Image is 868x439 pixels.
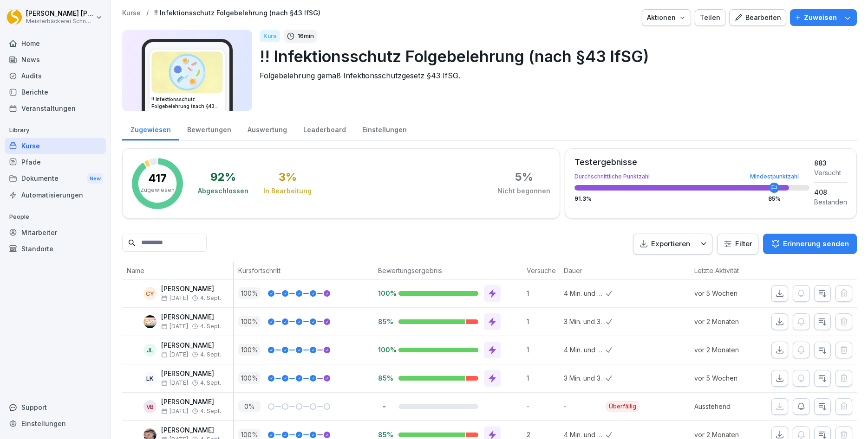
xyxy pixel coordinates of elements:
a: News [5,51,106,68]
div: 3 % [279,172,297,183]
div: Mindestpunktzahl [750,174,799,179]
p: 1 [527,317,559,326]
div: 85 % [768,196,781,202]
p: - [564,401,606,411]
div: Bearbeiten [734,13,781,23]
p: Bewertungsergebnis [378,266,517,275]
p: 4 Min. und 20 Sek. [564,345,606,355]
a: Mitarbeiter [5,224,106,241]
span: 4. Sept. [200,380,221,386]
p: Exportieren [651,239,690,249]
p: Erinnerung senden [783,239,849,249]
a: Zugewiesen [122,117,179,140]
p: - [527,401,559,411]
a: Kurse [5,138,106,154]
a: Einstellungen [354,117,415,140]
p: Kursfortschritt [238,266,368,275]
div: Überfällig [606,401,640,412]
div: VB [144,400,157,413]
span: 4. Sept. [200,295,221,301]
button: Filter [718,234,758,254]
button: Bearbeiten [729,9,786,26]
div: 408 [814,187,847,197]
p: [PERSON_NAME] [161,426,221,434]
p: 100 % [238,344,261,356]
a: Berichte [5,84,106,100]
div: Durchschnittliche Punktzahl [574,174,809,179]
p: [PERSON_NAME] [161,342,221,350]
p: 100 % [238,316,261,327]
div: 92 % [210,172,236,183]
p: - [378,402,391,411]
p: 100 % [238,372,261,384]
div: Dokumente [5,170,106,187]
a: Automatisierungen [5,187,106,203]
p: / [146,9,149,17]
div: Abgeschlossen [198,186,248,196]
div: 5 % [515,172,533,183]
img: jtrrztwhurl1lt2nit6ma5t3.png [152,52,222,93]
div: Audits [5,68,106,84]
p: vor 5 Wochen [694,373,759,383]
p: [PERSON_NAME] [PERSON_NAME] [26,10,94,18]
p: 100% [378,345,391,354]
p: 100% [378,289,391,298]
p: [PERSON_NAME] [161,398,221,406]
span: [DATE] [161,323,188,330]
a: Auswertung [239,117,295,140]
p: 85% [378,317,391,326]
p: 417 [148,173,167,184]
div: 883 [814,158,847,168]
a: Einstellungen [5,415,106,432]
div: In Bearbeitung [263,186,312,196]
p: 16 min [298,32,314,41]
div: Support [5,399,106,415]
div: Aktionen [647,13,686,23]
a: DokumenteNew [5,170,106,187]
button: Exportieren [633,234,712,254]
span: [DATE] [161,295,188,301]
div: New [87,173,103,184]
p: vor 5 Wochen [694,288,759,298]
a: Pfade [5,154,106,170]
p: Name [127,266,228,275]
div: Bestanden [814,197,847,207]
div: Nicht begonnen [497,186,550,196]
p: 85% [378,430,391,439]
p: Ausstehend [694,401,759,411]
a: Home [5,35,106,51]
button: Teilen [695,9,725,26]
p: Folgebelehrung gemäß Infektionsschutzgesetz §43 IfSG. [260,70,849,81]
p: 4 Min. und 3 Sek. [564,288,606,298]
p: !! Infektionsschutz Folgebelehrung (nach §43 IfSG) [260,45,849,68]
p: 1 [527,288,559,298]
div: Standorte [5,241,106,257]
a: Kurse [122,9,141,17]
span: 4. Sept. [200,323,221,330]
a: Leaderboard [295,117,354,140]
img: r466dsxflmcmmhmskneg92au.png [144,315,157,328]
a: !! Infektionsschutz Folgebelehrung (nach §43 IfSG) [154,9,320,17]
span: 4. Sept. [200,351,221,358]
p: 85% [378,374,391,382]
div: Filter [723,239,752,248]
div: LK [144,372,157,385]
span: [DATE] [161,408,188,414]
div: Versucht [814,168,847,178]
p: Versuche [527,266,555,275]
p: Meisterbäckerei Schneckenburger [26,18,94,25]
p: 100 % [238,287,261,299]
button: Zuweisen [790,9,857,26]
a: Bewertungen [179,117,239,140]
span: [DATE] [161,351,188,358]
